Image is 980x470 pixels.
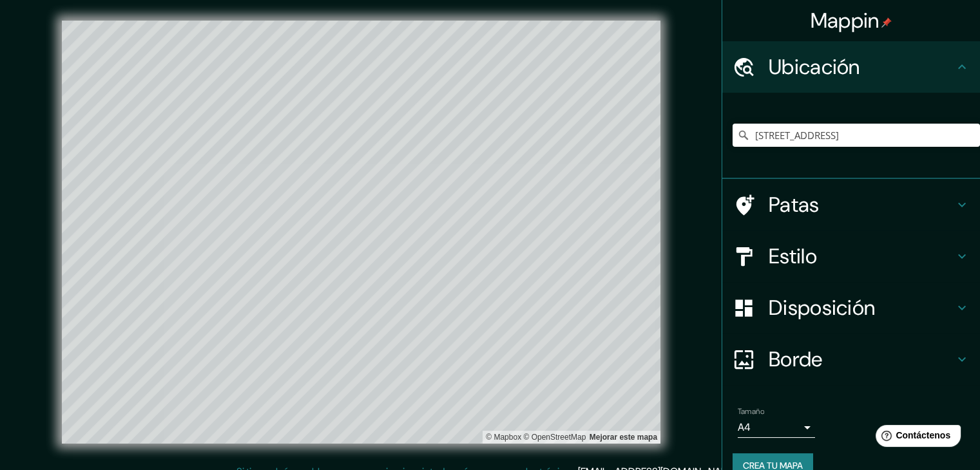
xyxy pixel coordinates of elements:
font: Tamaño [738,406,764,417]
a: Mapbox [486,433,521,442]
div: Disposición [722,282,980,334]
div: Borde [722,334,980,385]
a: Map feedback [590,433,657,442]
font: © OpenStreetMap [523,433,586,442]
font: Disposición [769,294,875,321]
font: Mejorar este mapa [590,433,657,442]
font: A4 [738,420,751,434]
img: pin-icon.png [881,17,892,28]
a: Mapa de OpenStreet [523,433,586,442]
font: Borde [769,346,823,373]
div: Ubicación [722,41,980,93]
div: Patas [722,179,980,230]
font: Patas [769,191,820,218]
font: Ubicación [769,53,860,80]
font: Estilo [769,243,817,270]
font: Mappin [811,7,879,34]
div: A4 [738,417,815,438]
font: © Mapbox [486,433,521,442]
iframe: Lanzador de widgets de ayuda [865,420,966,456]
div: Estilo [722,230,980,282]
input: Elige tu ciudad o zona [733,124,980,147]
